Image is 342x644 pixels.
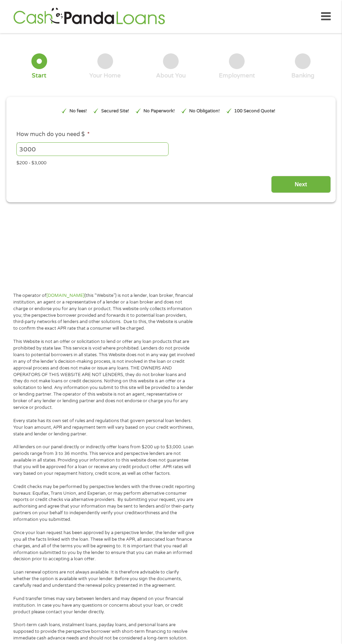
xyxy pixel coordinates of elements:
p: No Obligation! [189,108,220,114]
a: [DOMAIN_NAME] [46,293,84,298]
div: About You [156,72,186,80]
div: Your Home [89,72,121,80]
label: How much do you need $ [16,131,90,138]
p: Fund transfer times may vary between lenders and may depend on your financial institution. In cas... [13,596,195,615]
p: No fees! [69,108,87,114]
p: Loan renewal options are not always available. It is therefore advisable to clarify whether the o... [13,569,195,589]
p: Secured Site! [101,108,129,114]
img: GetLoanNow Logo [11,7,167,27]
p: The operator of (this “Website”) is not a lender, loan broker, financial institution, an agent or... [13,292,195,332]
p: This Website is not an offer or solicitation to lend or offer any loan products that are prohibit... [13,338,195,411]
p: Credit checks may be performed by perspective lenders with the three credit reporting bureaus: Eq... [13,484,195,523]
input: Next [271,176,331,193]
p: No Paperwork! [143,108,175,114]
div: $200 - $3,000 [16,157,326,166]
p: Every state has its own set of rules and regulations that govern personal loan lenders. Your loan... [13,418,195,437]
div: Banking [291,72,314,80]
p: Once your loan request has been approved by a perspective lender, the lender will give you all th... [13,530,195,562]
div: Start [32,72,46,80]
p: All lenders on our panel directly or indirectly offer loans from $200 up to $3,000. Loan periods ... [13,444,195,477]
p: 100 Second Quote! [234,108,275,114]
div: Employment [219,72,255,80]
p: Short-term cash loans, instalment loans, payday loans, and personal loans are supposed to provide... [13,622,195,642]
